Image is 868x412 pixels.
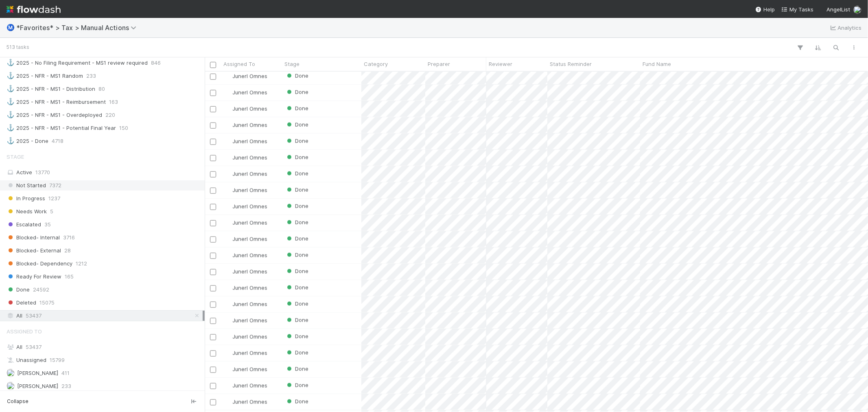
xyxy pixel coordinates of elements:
[7,149,24,165] span: Stage
[210,220,216,226] input: Toggle Row Selected
[7,84,95,94] div: 2025 - NFR - MS1 - Distribution
[26,311,42,321] span: 53437
[7,232,60,243] span: Blocked- Internal
[61,368,70,378] span: 411
[7,285,30,295] span: Done
[428,60,450,68] span: Preparer
[39,298,55,308] span: 15075
[232,350,267,356] span: Junerl Omnes
[285,333,308,340] span: Done
[98,84,105,94] span: 80
[7,219,41,230] span: Escalated
[7,98,15,105] span: ⚓
[232,138,267,145] span: Junerl Omnes
[210,106,216,112] input: Toggle Row Selected
[285,252,308,258] span: Done
[224,105,267,113] div: Junerl Omnes
[16,24,140,32] span: *Favorites* > Tax > Manual Actions
[7,24,15,31] span: Ⓜ️
[86,71,96,81] span: 233
[210,318,216,324] input: Toggle Row Selected
[7,382,15,390] img: avatar_45ea4894-10ca-450f-982d-dabe3bd75b0b.png
[285,89,308,95] span: Done
[285,317,308,323] span: Done
[225,154,231,161] img: avatar_de77a991-7322-4664-a63d-98ba485ee9e0.png
[225,187,231,193] img: avatar_de77a991-7322-4664-a63d-98ba485ee9e0.png
[151,58,161,68] span: 846
[76,259,87,269] span: 1212
[232,317,267,324] span: Junerl Omnes
[232,301,267,307] span: Junerl Omnes
[26,344,42,350] span: 53437
[285,332,308,340] div: Done
[225,366,231,373] img: avatar_de77a991-7322-4664-a63d-98ba485ee9e0.png
[7,245,61,256] span: Blocked- External
[285,105,308,112] span: Done
[109,97,118,107] span: 163
[225,382,231,389] img: avatar_de77a991-7322-4664-a63d-98ba485ee9e0.png
[7,206,47,217] span: Needs Work
[225,252,231,259] img: avatar_de77a991-7322-4664-a63d-98ba485ee9e0.png
[285,186,308,194] div: Done
[224,186,267,194] div: Junerl Omnes
[285,234,308,243] div: Done
[285,186,308,193] span: Done
[224,349,267,357] div: Junerl Omnes
[232,236,267,242] span: Junerl Omnes
[285,348,308,357] div: Done
[7,110,102,120] div: 2025 - NFR - MS1 - Overdeployed
[210,139,216,145] input: Toggle Row Selected
[285,121,308,129] div: Done
[232,399,267,405] span: Junerl Omnes
[7,72,15,79] span: ⚓
[224,88,267,96] div: Junerl Omnes
[285,381,308,389] div: Done
[7,369,15,377] img: avatar_55a2f090-1307-4765-93b4-f04da16234ba.png
[64,245,71,256] span: 28
[7,298,36,308] span: Deleted
[224,251,267,259] div: Junerl Omnes
[285,398,308,405] span: Done
[755,5,775,13] div: Help
[285,170,308,177] span: Done
[7,311,203,321] div: All
[224,121,267,129] div: Junerl Omnes
[17,370,58,376] span: [PERSON_NAME]
[7,167,203,178] div: Active
[48,193,60,204] span: 1237
[225,89,231,96] img: avatar_de77a991-7322-4664-a63d-98ba485ee9e0.png
[232,187,267,193] span: Junerl Omnes
[285,88,308,96] div: Done
[826,6,850,13] span: AngelList
[17,383,58,389] span: [PERSON_NAME]
[50,355,65,365] span: 15799
[285,349,308,356] span: Done
[285,235,308,242] span: Done
[224,300,267,308] div: Junerl Omnes
[285,121,308,128] span: Done
[232,252,267,259] span: Junerl Omnes
[285,72,308,79] span: Done
[7,44,29,51] small: 513 tasks
[285,267,308,275] div: Done
[232,285,267,291] span: Junerl Omnes
[232,333,267,340] span: Junerl Omnes
[285,365,308,373] div: Done
[225,171,231,177] img: avatar_de77a991-7322-4664-a63d-98ba485ee9e0.png
[285,300,308,308] div: Done
[232,73,267,79] span: Junerl Omnes
[210,334,216,340] input: Toggle Row Selected
[210,237,216,243] input: Toggle Row Selected
[224,284,267,292] div: Junerl Omnes
[829,23,861,33] a: Analytics
[7,58,148,68] div: 2025 - No Filing Requirement - MS1 review required
[224,267,267,276] div: Junerl Omnes
[285,268,308,274] span: Done
[232,154,267,161] span: Junerl Omnes
[210,123,216,129] input: Toggle Row Selected
[285,316,308,324] div: Done
[49,180,61,191] span: 7372
[224,316,267,324] div: Junerl Omnes
[210,74,216,80] input: Toggle Row Selected
[285,138,308,144] span: Done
